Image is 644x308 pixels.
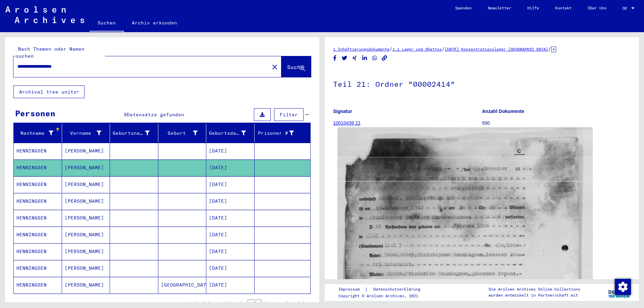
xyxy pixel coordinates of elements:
div: Vorname [65,130,102,137]
div: Geburt‏ [161,128,206,138]
button: Share on Twitter [341,54,348,62]
mat-cell: [PERSON_NAME] [62,210,110,226]
p: wurden entwickelt in Partnerschaft mit [489,292,580,298]
button: Clear [268,60,281,73]
mat-header-cell: Vorname [62,124,110,142]
mat-cell: [PERSON_NAME] [62,193,110,209]
mat-header-cell: Prisoner # [255,124,311,142]
mat-cell: [DATE] [206,243,255,260]
mat-cell: [PERSON_NAME] [62,160,110,176]
mat-cell: [GEOGRAPHIC_DATA] [158,277,207,293]
mat-cell: [PERSON_NAME] [62,243,110,260]
span: Filter [280,112,298,118]
mat-cell: [PERSON_NAME] [62,227,110,243]
div: Prisoner # [257,128,303,138]
img: Zustimmung ändern [615,279,631,295]
button: Share on LinkedIn [361,54,368,62]
div: Zustimmung ändern [614,279,631,295]
mat-cell: HENNINGSEN [14,193,62,209]
a: [DATE] Konzentrationslager [GEOGRAPHIC_DATA] [445,47,548,52]
p: Copyright © Arolsen Archives, 2021 [338,293,428,299]
span: / [389,46,392,52]
mat-cell: HENNINGSEN [14,227,62,243]
button: Copy link [381,54,388,62]
span: / [548,46,551,52]
mat-cell: [DATE] [206,227,255,243]
mat-cell: HENNINGSEN [14,260,62,276]
a: Impressum [338,286,365,293]
a: Datenschutzerklärung [368,286,428,293]
div: Geburt‏ [161,130,198,137]
div: | [338,286,428,293]
span: / [442,46,445,52]
div: Nachname [16,130,53,137]
h1: Teil 21: Ordner "00002414" [333,69,631,98]
mat-cell: [DATE] [206,193,255,209]
a: Archiv erkunden [124,15,185,31]
img: Arolsen_neg.svg [5,6,84,23]
a: 1.1 Lager und Ghettos [392,47,442,52]
mat-cell: [DATE] [206,160,255,176]
mat-cell: [DATE] [206,176,255,193]
div: Vorname [65,128,110,138]
b: Anzahl Dokumente [482,109,524,114]
mat-icon: close [271,63,279,71]
span: 9 [124,112,127,118]
mat-cell: HENNINGSEN [14,176,62,193]
div: of 1 [248,300,281,306]
div: Prisoner # [257,130,294,137]
button: Share on WhatsApp [371,54,378,62]
mat-cell: [PERSON_NAME] [62,176,110,193]
mat-header-cell: Nachname [14,124,62,142]
mat-cell: HENNINGSEN [14,143,62,159]
div: Nachname [16,128,62,138]
button: Suche [281,56,311,77]
b: Signatur [333,109,352,114]
mat-cell: HENNINGSEN [14,243,62,260]
mat-cell: [DATE] [206,260,255,276]
p: Die Arolsen Archives Online-Collections [489,286,580,292]
mat-cell: [DATE] [206,277,255,293]
div: Geburtsname [113,128,158,138]
mat-cell: HENNINGSEN [14,277,62,293]
p: 500 [482,120,631,127]
a: Suchen [90,15,124,32]
button: Share on Facebook [331,54,338,62]
button: Share on Xing [351,54,358,62]
span: DE [623,6,630,11]
mat-header-cell: Geburt‏ [158,124,207,142]
img: yv_logo.png [607,284,632,301]
span: Suche [287,64,304,70]
mat-label: Nach Themen oder Namen suchen [16,46,85,59]
div: Personen [15,107,55,119]
mat-cell: [DATE] [206,210,255,226]
div: Geburtsname [113,130,150,137]
div: Geburtsdatum [209,128,254,138]
button: Filter [274,108,304,121]
mat-header-cell: Geburtsdatum [206,124,255,142]
button: Archival tree units [13,85,85,98]
mat-header-cell: Geburtsname [110,124,158,142]
div: Geburtsdatum [209,130,246,137]
a: 1 Inhaftierungsdokumente [333,47,389,52]
div: 1 – 9 of 9 [186,300,210,306]
span: Datensätze gefunden [127,112,184,118]
mat-cell: HENNINGSEN [14,160,62,176]
mat-cell: [PERSON_NAME] [62,260,110,276]
mat-cell: [DATE] [206,143,255,159]
a: 10010439 21 [333,120,361,126]
mat-cell: [PERSON_NAME] [62,143,110,159]
mat-cell: [PERSON_NAME] [62,277,110,293]
mat-cell: HENNINGSEN [14,210,62,226]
